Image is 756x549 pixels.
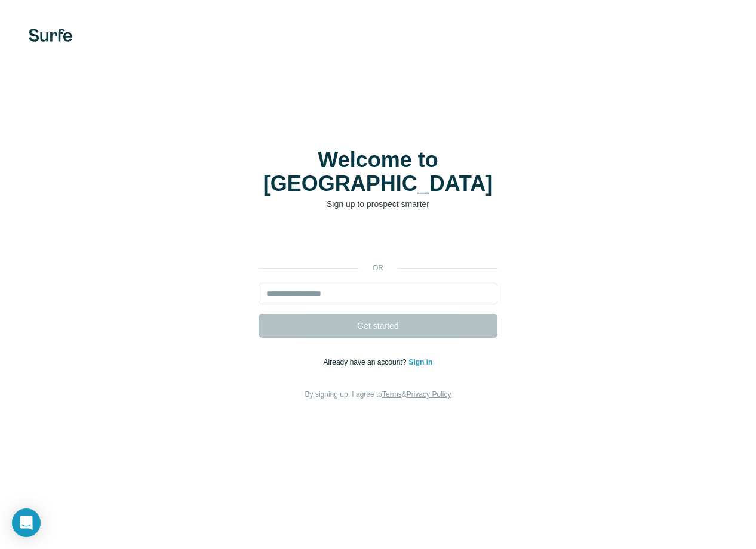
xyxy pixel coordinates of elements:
a: Terms [382,390,402,399]
iframe: Sign in with Google Button [253,228,503,254]
span: By signing up, I agree to & [305,390,451,399]
img: Surfe's logo [29,29,72,42]
p: Sign up to prospect smarter [259,198,497,210]
span: Already have an account? [324,358,409,366]
div: Open Intercom Messenger [12,508,41,537]
h1: Welcome to [GEOGRAPHIC_DATA] [259,148,497,196]
a: Sign in [408,358,432,366]
p: or [359,263,397,273]
a: Privacy Policy [407,390,451,399]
